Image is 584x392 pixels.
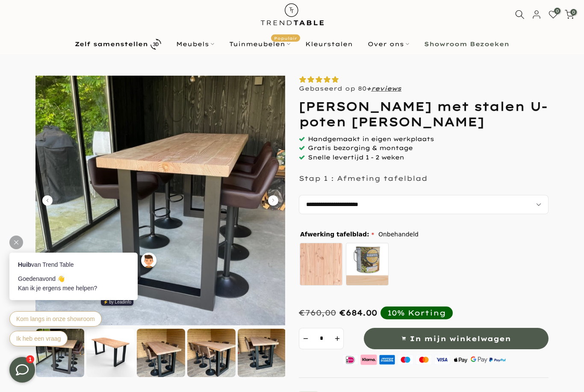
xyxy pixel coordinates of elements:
a: Kleurstalen [298,39,360,49]
span: 0 [554,8,560,14]
input: Quantity [312,328,331,349]
a: 0 [549,10,558,19]
img: Douglas bartafel met stalen U-poten zwart [187,329,236,377]
img: Douglas bartafel met stalen U-poten zwart gepoedercoat [35,76,285,325]
button: decrement [299,328,312,349]
span: Populair [271,35,300,42]
iframe: toggle-frame [1,348,44,391]
span: Afwerking tafelblad: [300,231,374,237]
p: Stap 1 : Afmeting tafelblad [299,174,428,183]
span: €684.00 [339,308,377,318]
button: increment [331,328,344,349]
a: Over ons [360,39,417,49]
a: Showroom Bezoeken [417,39,517,49]
iframe: bot-iframe [1,212,168,357]
a: 0 [565,10,574,19]
b: Zelf samenstellen [75,41,148,47]
a: reviews [371,85,401,92]
a: TuinmeubelenPopulair [222,39,298,49]
button: Carousel Next Arrow [268,195,278,206]
span: In mijn winkelwagen [410,333,511,345]
p: Gebaseerd op 80 [299,85,401,92]
b: Showroom Bezoeken [424,41,509,47]
button: Carousel Back Arrow [42,195,53,206]
div: 10% Korting [387,308,446,318]
select: autocomplete="off" [299,195,549,214]
div: €760,00 [299,308,336,318]
span: Onbehandeld [378,229,419,240]
a: Zelf samenstellen [68,37,169,52]
span: Gratis bezorging & montage [308,144,413,152]
button: In mijn winkelwagen [364,328,549,349]
span: 0 [570,9,577,15]
h1: [PERSON_NAME] met stalen U-poten [PERSON_NAME] [299,99,549,130]
img: Douglas bartafel met stalen U-poten zwart [238,329,286,377]
span: Snelle levertijd 1 - 2 weken [308,153,404,161]
strong: + [366,85,371,92]
a: Meubels [169,39,222,49]
span: Handgemaakt in eigen werkplaats [308,135,434,143]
